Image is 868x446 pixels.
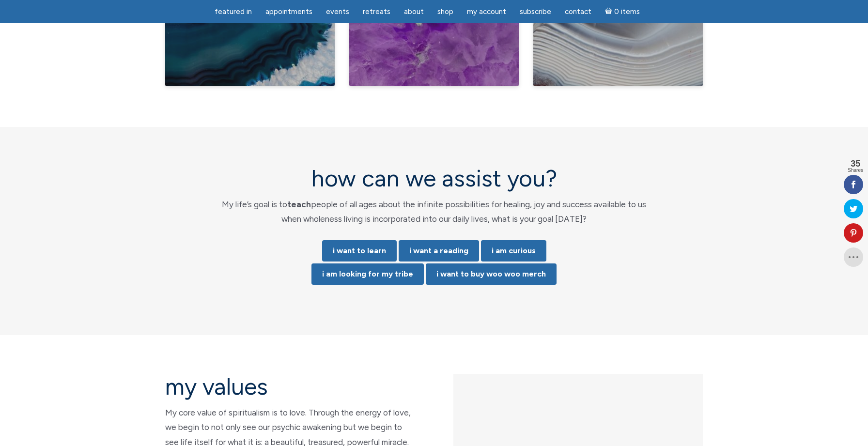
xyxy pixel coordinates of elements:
a: Cart0 items [599,1,646,21]
span: Events [326,7,349,16]
a: Contact [559,2,597,21]
a: About [398,2,430,21]
i: Cart [605,7,614,16]
span: 0 items [614,8,640,15]
p: My life’s goal is to people of all ages about the infinite possibilities for healing, joy and suc... [211,197,657,227]
h2: how can we assist you? [211,166,657,191]
span: About [404,7,424,16]
span: Subscribe [520,7,551,16]
a: i am curious [481,240,546,261]
span: My Account [467,7,506,16]
a: Shop [432,2,459,21]
a: i am looking for my tribe [311,263,424,285]
span: Appointments [265,7,312,16]
span: Shares [848,168,863,173]
a: Appointments [260,2,318,21]
h2: my values [165,374,415,400]
span: featured in [215,7,252,16]
a: i want a reading [399,240,479,261]
a: i want to buy woo woo merch [426,263,557,285]
span: Retreats [363,7,390,16]
span: Shop [437,7,453,16]
strong: teach [287,200,311,209]
span: 35 [848,159,863,168]
a: i want to learn [322,240,397,261]
a: My Account [461,2,512,21]
a: Retreats [357,2,396,21]
a: Subscribe [514,2,557,21]
a: Events [320,2,355,21]
span: Contact [565,7,591,16]
a: featured in [209,2,258,21]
